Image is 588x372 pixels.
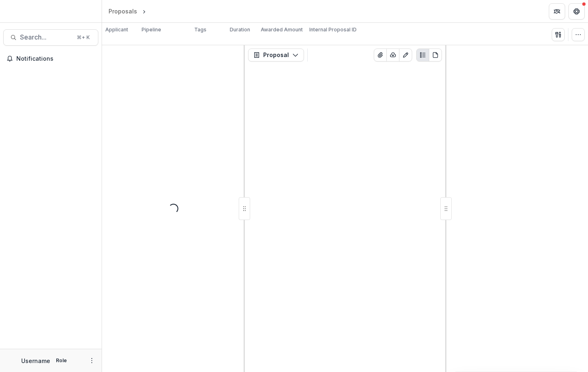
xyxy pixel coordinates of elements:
[3,52,98,65] button: Notifications
[374,48,387,62] button: View Attached Files
[568,3,585,20] button: Get Help
[429,48,442,62] button: PDF view
[309,26,357,33] p: Internal Proposal ID
[21,357,50,365] p: Username
[194,26,206,33] p: Tags
[416,48,429,62] button: Plaintext view
[3,29,98,46] button: Search...
[549,3,565,20] button: Partners
[399,48,412,62] button: Edit as form
[105,5,182,17] nav: breadcrumb
[230,26,250,33] p: Duration
[109,7,137,15] div: Proposals
[53,357,69,364] p: Role
[20,33,72,41] span: Search...
[75,33,91,42] div: ⌘ + K
[105,26,128,33] p: Applicant
[248,48,304,62] button: Proposal
[87,356,97,365] button: More
[142,26,161,33] p: Pipeline
[16,55,95,62] span: Notifications
[261,26,303,33] p: Awarded Amount
[105,5,140,17] a: Proposals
